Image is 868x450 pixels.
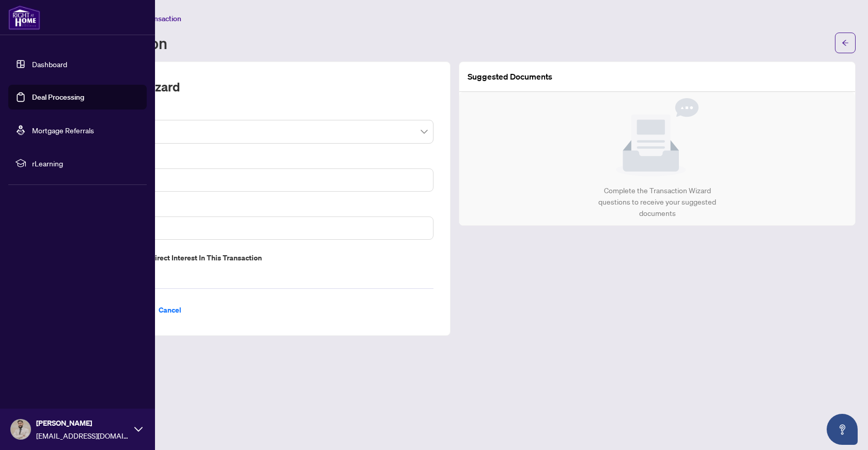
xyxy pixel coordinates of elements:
span: [EMAIL_ADDRESS][DOMAIN_NAME] [36,430,129,441]
a: Dashboard [32,59,67,69]
label: Property Address [71,204,433,215]
img: Null State Icon [616,98,699,177]
label: MLS ID [71,156,433,167]
span: Cancel [159,302,181,318]
button: Cancel [150,301,190,319]
button: Open asap [827,414,858,445]
span: arrow-left [842,39,849,46]
article: Suggested Documents [468,70,552,83]
a: Mortgage Referrals [32,126,94,135]
div: Complete the Transaction Wizard questions to receive your suggested documents [587,185,727,219]
span: [PERSON_NAME] [36,417,129,429]
span: rLearning [32,158,139,169]
label: Do you have direct or indirect interest in this transaction [71,252,433,263]
a: Deal Processing [32,92,84,102]
img: logo [8,5,40,30]
span: Add Transaction [129,14,181,23]
label: Transaction Type [71,107,433,119]
img: Profile Icon [11,420,30,439]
